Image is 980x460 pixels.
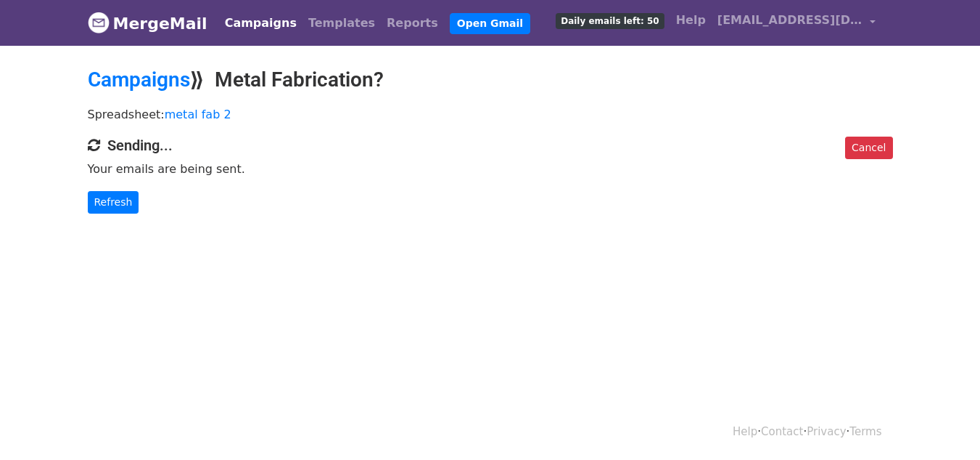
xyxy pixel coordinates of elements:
a: Open Gmail [450,13,530,34]
a: Reports [381,9,444,38]
a: Help [670,6,712,35]
img: MergeMail logo [88,12,110,33]
span: Daily emails left: 50 [556,13,664,29]
h4: Sending... [88,137,893,154]
a: Terms [849,425,881,438]
a: MergeMail [88,8,207,39]
a: metal fab 2 [165,108,231,121]
a: Help [733,425,757,438]
a: Daily emails left: 50 [550,6,670,35]
a: Contact [761,425,803,438]
a: Refresh [88,191,139,214]
a: [EMAIL_ADDRESS][DOMAIN_NAME] [712,6,881,40]
a: Privacy [807,425,846,438]
span: [EMAIL_ADDRESS][DOMAIN_NAME] [717,12,862,29]
a: Campaigns [219,9,302,38]
a: Templates [302,9,381,38]
p: Your emails are being sent. [88,161,893,177]
a: Cancel [845,137,892,159]
a: Campaigns [88,68,190,92]
h2: ⟫ Metal Fabrication? [88,68,893,92]
p: Spreadsheet: [88,107,893,122]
